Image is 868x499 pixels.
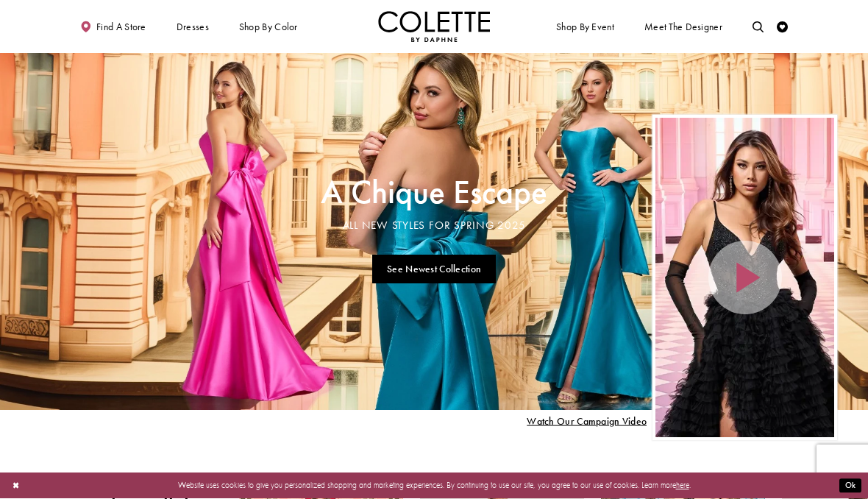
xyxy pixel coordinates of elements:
a: See Newest Collection A Chique Escape All New Styles For Spring 2025 [372,255,497,283]
span: Dresses [174,11,212,42]
a: Visit Home Page [378,11,490,42]
a: Toggle search [750,11,766,42]
a: Check Wishlist [774,11,791,42]
button: Close Dialog [7,476,25,496]
a: here [676,481,689,491]
span: Shop by color [239,21,298,32]
img: Colette by Daphne [378,11,490,42]
span: Play Slide #15 Video [527,415,647,426]
span: Shop By Event [556,21,614,32]
ul: Slider Links [317,249,550,288]
span: Shop by color [236,11,300,42]
span: Meet the designer [644,21,722,32]
span: Find a store [96,21,146,32]
span: Dresses [177,21,209,32]
a: Find a store [77,11,149,42]
a: Meet the designer [641,11,725,42]
button: Submit Dialog [839,479,861,493]
p: Website uses cookies to give you personalized shopping and marketing experiences. By continuing t... [80,478,788,493]
span: Shop By Event [553,11,616,42]
div: Video Player [655,118,835,438]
